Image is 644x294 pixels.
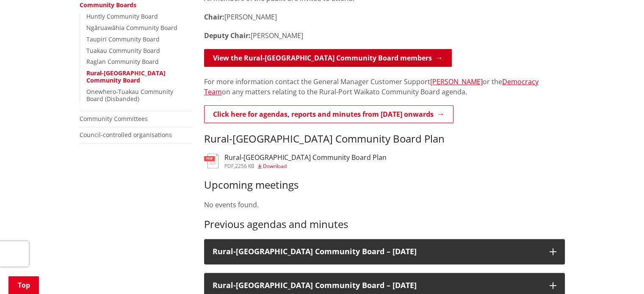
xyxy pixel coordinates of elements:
a: Huntly Community Board [86,12,158,20]
h3: Rural-[GEOGRAPHIC_DATA] Community Board Plan [224,154,387,162]
h3: Rural-[GEOGRAPHIC_DATA] Community Board – [DATE] [213,281,541,290]
span: Previous agendas and minutes [204,217,348,231]
a: View the Rural-[GEOGRAPHIC_DATA] Community Board members [204,49,452,67]
a: Council-controlled organisations [80,131,172,139]
a: Rural-[GEOGRAPHIC_DATA] Community Board Plan pdf,2256 KB Download [204,154,387,169]
span: 2256 KB [235,162,254,170]
p: No events found. [204,200,565,210]
p: [PERSON_NAME] [204,30,565,41]
h3: Rural-[GEOGRAPHIC_DATA] Community Board – [DATE] [213,247,541,256]
a: Community Committees [80,115,148,123]
span: Download [263,162,287,170]
strong: Deputy Chair: [204,31,251,40]
div: , [224,164,387,169]
a: Community Boards [80,1,136,9]
h3: Upcoming meetings [204,179,565,191]
a: Democracy Team [204,77,539,96]
a: Click here for agendas, reports and minutes from [DATE] onwards [204,105,453,123]
span: pdf [224,162,234,170]
a: Onewhero-Tuakau Community Board (Disbanded) [86,88,173,103]
a: Taupiri Community Board [86,35,160,43]
img: document-pdf.svg [204,154,218,168]
strong: Chair: [204,12,224,22]
a: Ngāruawāhia Community Board [86,24,177,32]
a: [PERSON_NAME] [430,77,483,86]
a: Rural-[GEOGRAPHIC_DATA] Community Board [86,69,166,84]
h3: Rural-[GEOGRAPHIC_DATA] Community Board Plan [204,133,565,145]
p: [PERSON_NAME] [204,12,565,22]
a: Tuakau Community Board [86,47,160,55]
p: For more information contact the General Manager Customer Support or the on any matters relating ... [204,77,565,97]
a: Top [8,276,39,294]
a: Raglan Community Board [86,58,159,66]
iframe: Messenger Launcher [605,258,636,289]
